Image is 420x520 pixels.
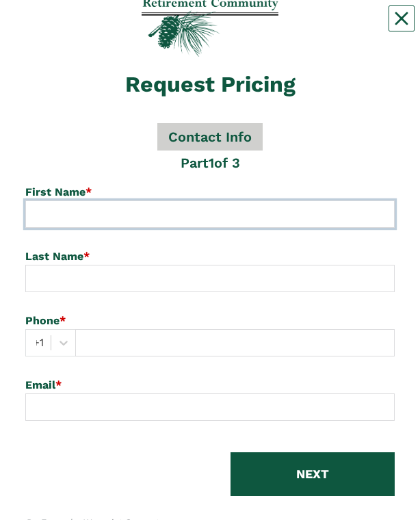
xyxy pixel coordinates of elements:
span: Phone [25,314,60,327]
div: Part 1 of 3 [181,153,240,173]
div: Request Pricing [25,73,395,95]
span: Contact Info [157,123,263,151]
button: Close [389,5,415,31]
span: Last Name [25,250,83,263]
span: Email [25,378,55,391]
span: First Name [25,185,86,198]
button: NEXT [231,452,395,496]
